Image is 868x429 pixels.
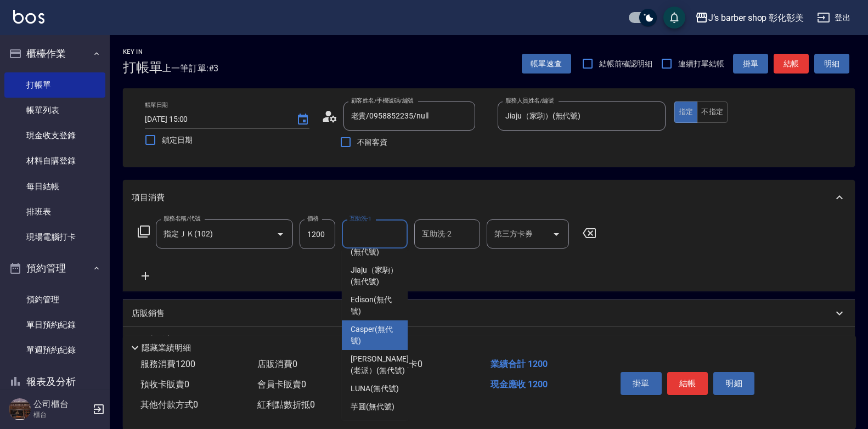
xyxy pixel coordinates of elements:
button: 不指定 [697,101,728,123]
button: Choose date, selected date is 2025-09-26 [290,106,316,133]
button: Open [272,225,289,243]
a: 現金收支登錄 [4,123,105,148]
button: 結帳 [667,372,708,395]
div: 項目消費 [123,180,855,215]
button: 掛單 [621,372,662,395]
span: 鎖定日期 [162,134,193,146]
a: 排班表 [4,199,105,224]
p: 店販銷售 [132,308,165,319]
a: 預約管理 [4,287,105,312]
span: 芋圓 (無代號) [351,401,394,413]
p: 項目消費 [132,192,165,204]
button: 明細 [713,372,754,395]
button: 報表及分析 [4,368,105,396]
input: YYYY/MM/DD hh:mm [145,110,285,128]
h5: 公司櫃台 [33,399,89,410]
button: 預約管理 [4,254,105,283]
button: save [663,7,685,29]
span: LUNA (無代號) [351,383,399,394]
span: Jiaju（家駒） (無代號) [351,264,399,287]
button: 明細 [814,54,849,74]
div: 預收卡販賣 [123,326,855,353]
p: 隱藏業績明細 [142,342,191,354]
label: 帳單日期 [145,101,168,109]
h3: 打帳單 [123,60,162,75]
span: 業績合計 1200 [491,359,548,369]
a: 帳單列表 [4,98,105,123]
span: 服務消費 1200 [140,359,195,369]
img: Logo [13,10,44,24]
p: 預收卡販賣 [132,334,173,346]
span: 現金應收 1200 [491,379,548,390]
div: J’s barber shop 彰化彰美 [708,11,804,25]
a: 每日結帳 [4,174,105,199]
label: 服務名稱/代號 [164,214,200,223]
h2: Key In [123,48,162,55]
span: 結帳前確認明細 [599,58,653,70]
button: 櫃檯作業 [4,39,105,68]
span: 其他付款方式 0 [140,399,198,410]
span: 紅利點數折抵 0 [257,399,315,410]
span: 上一筆訂單:#3 [162,61,219,75]
span: 不留客資 [357,137,388,148]
button: Open [548,225,565,243]
a: 材料自購登錄 [4,148,105,173]
a: 單週預約紀錄 [4,337,105,363]
a: 現場電腦打卡 [4,224,105,250]
span: Casper (無代號) [351,324,399,347]
span: 會員卡販賣 0 [257,379,306,390]
label: 互助洗-1 [350,214,371,223]
label: 價格 [307,214,319,223]
label: 服務人員姓名/編號 [505,97,554,105]
button: 登出 [813,8,855,28]
a: 打帳單 [4,72,105,98]
div: 店販銷售 [123,300,855,326]
p: 櫃台 [33,410,89,420]
span: 店販消費 0 [257,359,297,369]
span: 預收卡販賣 0 [140,379,189,390]
span: 連續打單結帳 [678,58,724,70]
img: Person [9,398,31,420]
span: [PERSON_NAME](老派） (無代號) [351,353,409,376]
button: 帳單速查 [522,54,571,74]
button: 結帳 [774,54,809,74]
button: 指定 [674,101,698,123]
button: 掛單 [733,54,768,74]
button: J’s barber shop 彰化彰美 [691,7,808,29]
span: Edison (無代號) [351,294,399,317]
label: 顧客姓名/手機號碼/編號 [351,97,414,105]
a: 單日預約紀錄 [4,312,105,337]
